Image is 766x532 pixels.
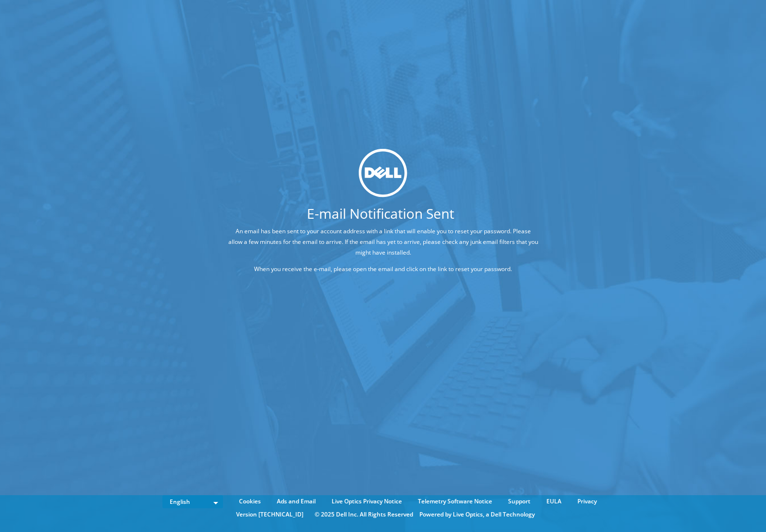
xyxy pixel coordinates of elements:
a: Ads and Email [270,496,323,507]
a: Live Optics Privacy Notice [324,496,409,507]
a: EULA [539,496,569,507]
a: Privacy [570,496,604,507]
p: An email has been sent to your account address with a link that will enable you to reset your pas... [228,226,538,258]
li: Powered by Live Optics, a Dell Technology [419,509,535,520]
p: When you receive the e-mail, please open the email and click on the link to reset your password. [228,263,538,274]
a: Support [501,496,538,507]
li: Version [TECHNICAL_ID] [231,509,308,520]
a: Telemetry Software Notice [411,496,499,507]
li: © 2025 Dell Inc. All Rights Reserved [310,509,418,520]
a: Cookies [232,496,268,507]
img: dell_svg_logo.svg [359,148,407,197]
h1: E-mail Notification Sent [191,206,570,220]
